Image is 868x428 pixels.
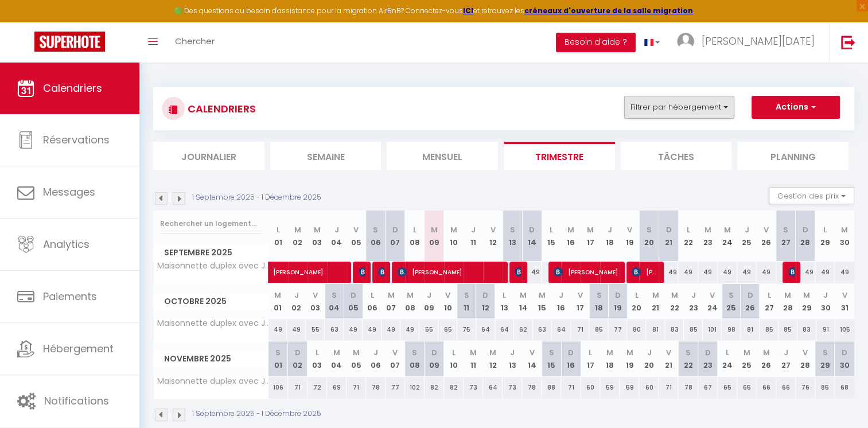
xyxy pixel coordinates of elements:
th: 20 [639,211,659,262]
button: Ouvrir le widget de chat LiveChat [9,5,44,39]
th: 26 [757,341,776,376]
a: Chercher [166,22,223,63]
abbr: M [314,224,321,235]
abbr: S [783,224,788,235]
th: 27 [776,211,796,262]
abbr: J [294,290,299,301]
abbr: V [491,224,496,235]
abbr: V [627,224,632,235]
div: 49 [815,262,835,283]
th: 08 [405,211,425,262]
div: 80 [627,319,646,340]
abbr: L [371,290,374,301]
div: 88 [542,377,561,398]
th: 12 [483,341,503,376]
th: 01 [268,211,288,262]
th: 01 [268,284,287,319]
div: 82 [444,377,464,398]
th: 17 [581,211,600,262]
span: [PERSON_NAME] [398,261,501,283]
abbr: D [842,347,847,358]
div: 49 [737,262,757,283]
abbr: V [803,347,808,358]
span: Maisonnette duplex avec Jardin OUTREAU [155,377,270,386]
div: 71 [659,377,678,398]
abbr: J [784,347,788,358]
th: 05 [347,211,366,262]
th: 21 [646,284,665,319]
th: 19 [608,284,627,319]
div: 85 [684,319,703,340]
th: 25 [737,211,757,262]
span: [PERSON_NAME] [788,261,795,283]
div: 49 [835,262,854,283]
th: 28 [796,211,815,262]
abbr: M [763,347,770,358]
th: 20 [639,341,659,376]
abbr: M [431,224,438,235]
div: 71 [561,377,581,398]
div: 60 [639,377,659,398]
div: 71 [571,319,590,340]
span: [PERSON_NAME] [515,261,521,283]
th: 23 [684,284,703,319]
div: 66 [757,377,776,398]
th: 22 [678,211,698,262]
abbr: D [482,290,488,301]
th: 11 [464,341,483,376]
th: 30 [816,284,835,319]
abbr: J [823,290,828,301]
th: 08 [400,284,419,319]
th: 03 [308,211,327,262]
th: 17 [581,341,600,376]
abbr: M [388,290,395,301]
abbr: M [353,347,360,358]
div: 98 [722,319,741,340]
div: 59 [600,377,620,398]
th: 28 [796,341,815,376]
abbr: J [647,347,651,358]
div: 78 [678,377,698,398]
th: 04 [327,341,347,376]
abbr: D [747,290,753,301]
span: [PERSON_NAME][DATE] [702,34,815,48]
div: 75 [457,319,476,340]
span: Septembre 2025 [154,244,268,261]
div: 73 [503,377,522,398]
a: ICI [463,6,473,15]
abbr: L [452,347,456,358]
th: 25 [737,341,757,376]
li: Semaine [270,142,382,170]
th: 26 [741,284,760,319]
span: Maisonnette duplex avec Jardin OUTREAU [155,262,270,270]
div: 76 [796,377,815,398]
th: 26 [757,211,776,262]
th: 07 [386,211,405,262]
th: 18 [589,284,608,319]
abbr: J [608,224,612,235]
th: 30 [835,341,854,376]
th: 06 [363,284,382,319]
th: 29 [797,284,816,319]
abbr: M [539,290,546,301]
abbr: M [470,347,477,358]
th: 25 [722,284,741,319]
span: [PERSON_NAME] [273,255,379,277]
div: 49 [698,262,718,283]
th: 04 [325,284,344,319]
abbr: D [431,347,437,358]
th: 11 [464,211,483,262]
div: 68 [835,377,854,398]
th: 12 [483,211,503,262]
th: 06 [366,341,386,376]
th: 14 [522,211,542,262]
img: Super Booking [34,32,105,52]
th: 02 [288,211,308,262]
div: 91 [816,319,835,340]
span: [PERSON_NAME] [554,261,618,283]
th: 28 [779,284,797,319]
span: [PERSON_NAME] [632,261,657,283]
abbr: J [559,290,563,301]
li: Tâches [621,142,732,170]
abbr: J [373,347,378,358]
